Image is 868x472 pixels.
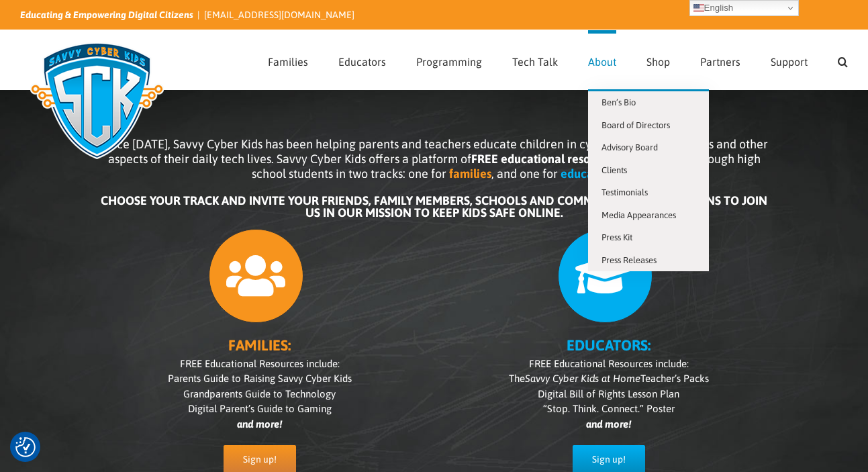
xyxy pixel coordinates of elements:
i: Savvy Cyber Kids at Home [525,373,640,384]
img: Savvy Cyber Kids Logo [20,34,174,168]
span: Sign up! [243,454,277,465]
a: Partners [700,30,740,89]
span: Programming [416,56,482,67]
a: Advisory Board [588,136,709,159]
b: EDUCATORS: [567,336,650,354]
span: “Stop. Think. Connect.” Poster [543,403,675,414]
span: Parents Guide to Raising Savvy Cyber Kids [168,373,352,384]
a: Educators [338,30,386,89]
span: About [588,56,616,67]
a: Families [268,30,308,89]
span: Partners [700,56,740,67]
button: Consent Preferences [15,437,36,457]
span: Board of Directors [601,120,670,130]
b: FAMILIES: [228,336,291,354]
a: Support [771,30,808,89]
a: Search [838,30,848,89]
a: [EMAIL_ADDRESS][DOMAIN_NAME] [204,9,354,20]
a: Shop [646,30,670,89]
span: The Teacher’s Packs [509,373,709,384]
span: Families [268,56,308,67]
a: Clients [588,159,709,182]
a: Tech Talk [512,30,558,89]
b: educators [561,167,614,181]
span: Digital Bill of Rights Lesson Plan [538,388,679,399]
a: Ben’s Bio [588,91,709,114]
span: Media Appearances [601,210,676,220]
a: About [588,30,616,89]
span: Sign up! [592,454,626,465]
i: and more! [586,418,631,430]
a: Board of Directors [588,114,709,137]
span: FREE Educational Resources include: [529,358,689,369]
b: families [449,167,491,181]
span: Support [771,56,808,67]
img: en [693,3,704,13]
i: and more! [237,418,282,430]
span: , and one for [491,167,558,181]
a: Programming [416,30,482,89]
span: FREE Educational Resources include: [180,358,340,369]
img: Revisit consent button [15,437,36,457]
span: Ben’s Bio [601,97,636,107]
span: Clients [601,165,627,175]
span: Tech Talk [512,56,558,67]
span: Grandparents Guide to Technology [183,388,336,399]
span: Testimonials [601,187,648,197]
a: Press Kit [588,226,709,249]
b: CHOOSE YOUR TRACK AND INVITE YOUR FRIENDS, FAMILY MEMBERS, SCHOOLS AND COMMUNITY ORGANIZATIONS TO... [101,193,767,220]
span: Digital Parent’s Guide to Gaming [188,403,332,414]
nav: Main Menu [268,30,848,89]
span: Educators [338,56,386,67]
a: Testimonials [588,181,709,204]
a: Media Appearances [588,204,709,227]
span: Advisory Board [601,142,658,152]
b: FREE educational resources [471,152,619,166]
span: Press Kit [601,232,632,242]
span: Since [DATE], Savvy Cyber Kids has been helping parents and teachers educate children in cyber sa... [101,137,768,181]
i: Educating & Empowering Digital Citizens [20,9,193,20]
span: Shop [646,56,670,67]
span: Press Releases [601,255,657,265]
a: Press Releases [588,249,709,272]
